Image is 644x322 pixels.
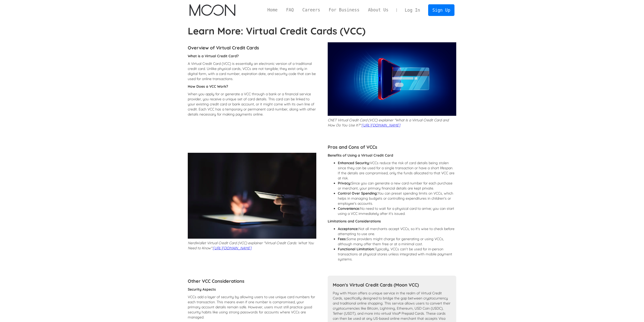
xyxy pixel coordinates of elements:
[338,226,359,231] strong: Acceptance:
[188,61,316,81] p: A Virtual Credit Card (VCC) is essentially an electronic version of a traditional credit card. Un...
[328,219,381,223] strong: Limitations and Considerations
[428,4,454,16] a: Sign Up
[328,118,456,128] p: CNET Virtual Credit Card (VCC) explainer "What Is a Virtual Credit Card and How Do You Use It?":
[401,5,424,16] a: Log In
[338,161,370,165] strong: Enhanced Security:
[188,91,316,117] p: When you apply for or generate a VCC through a bank or a financial service provider, you receive ...
[328,153,393,158] strong: Benefits of Using a Virtual Credit Card
[188,84,228,89] strong: How Does a VCC Work?
[338,160,456,181] li: VCCs reduce the risk of card details being stolen since they can be used for a single transaction...
[338,191,456,206] li: You can preset spending limits on VCCs, which helps in managing budgets or controlling expenditur...
[298,7,324,13] a: Careers
[190,4,235,16] img: Moon Logo
[188,287,216,292] strong: Security Aspects
[338,181,351,185] strong: Privacy:
[338,247,375,251] strong: Functional Limitation:
[328,144,456,150] h4: Pros and Cons of VCCs
[213,246,252,250] a: [URL][DOMAIN_NAME]
[362,123,400,127] a: [URL][DOMAIN_NAME]
[338,191,378,196] strong: Control Over Spending:
[338,206,360,211] strong: Convenience:
[190,4,235,16] a: home
[338,247,456,262] li: Typically, VCCs can’t be used for in-person transactions at physical stores unless integrated wit...
[324,7,364,13] a: For Business
[282,7,298,13] a: FAQ
[338,226,456,236] li: Not all merchants accept VCCs, so it's wise to check before attempting to use one.
[188,278,316,284] h4: Other VCC Considerations
[188,240,316,251] p: NerdWallet Virtual Credit Card (VCC) explainer "Virtual Credit Cards: What You Need to Know":
[188,294,316,320] p: VCCs add a layer of security by allowing users to use unique card numbers for each transaction. T...
[333,282,451,288] h4: Moon's Virtual Credit Cards (Moon VCC)
[338,181,456,191] li: Since you can generate a new card number for each purchase or merchant, your primary financial de...
[188,54,239,58] strong: What is a Virtual Credit Card?
[338,206,456,216] li: No need to wait for a physical card to arrive; you can start using a VCC immediately after it's i...
[263,7,282,13] a: Home
[188,45,316,51] h4: Overview of Virtual Credit Cards
[338,236,456,247] li: Some providers might charge for generating or using VCCs, although many offer them free or at a m...
[338,237,347,241] strong: Fees:
[188,25,366,37] strong: Learn More: Virtual Credit Cards (VCC)
[364,7,393,13] a: About Us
